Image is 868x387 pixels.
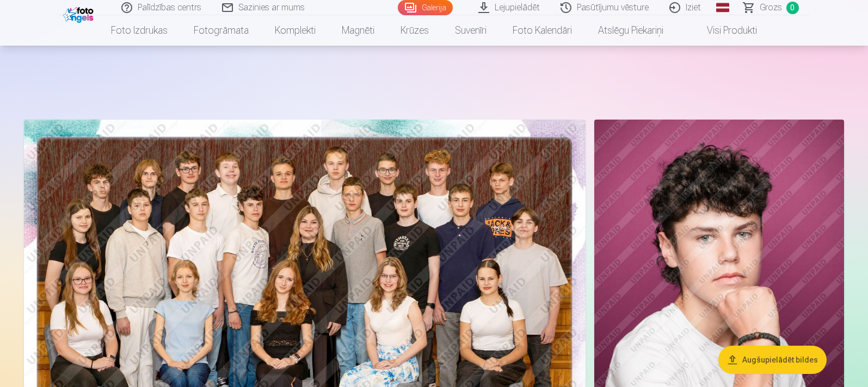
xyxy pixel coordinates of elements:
a: Visi produkti [676,15,770,46]
a: Magnēti [329,15,387,46]
button: Augšupielādēt bildes [718,346,827,374]
a: Foto kalendāri [500,15,585,46]
a: Fotogrāmata [181,15,262,46]
span: Grozs [760,1,782,14]
img: /fa1 [63,4,96,23]
a: Foto izdrukas [98,15,181,46]
a: Suvenīri [442,15,500,46]
a: Atslēgu piekariņi [585,15,676,46]
span: 0 [786,2,799,14]
a: Krūzes [387,15,442,46]
a: Komplekti [262,15,329,46]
